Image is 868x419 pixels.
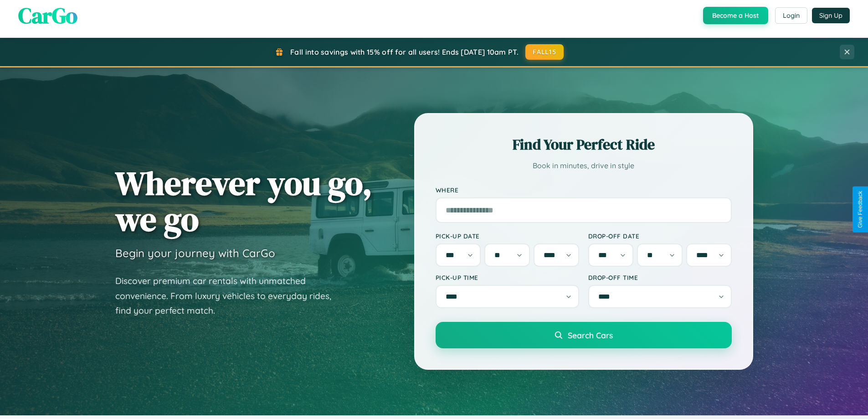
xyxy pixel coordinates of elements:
h3: Begin your journey with CarGo [115,246,275,260]
button: Sign Up [812,8,850,23]
span: CarGo [18,0,77,31]
button: FALL15 [525,44,564,60]
div: Give Feedback [857,191,863,228]
p: Book in minutes, drive in style [436,159,732,172]
h1: Wherever you go, we go [115,165,372,237]
p: Discover premium car rentals with unmatched convenience. From luxury vehicles to everyday rides, ... [115,274,343,318]
label: Drop-off Time [588,274,732,281]
h2: Find Your Perfect Ride [436,134,732,155]
span: Fall into savings with 15% off for all users! Ends [DATE] 10am PT. [290,47,519,57]
span: Search Cars [568,330,613,340]
label: Drop-off Date [588,232,732,240]
label: Pick-up Date [436,232,579,240]
label: Where [436,186,732,194]
label: Pick-up Time [436,274,579,281]
button: Become a Host [703,7,768,24]
button: Search Cars [436,322,732,348]
button: Login [775,7,807,24]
